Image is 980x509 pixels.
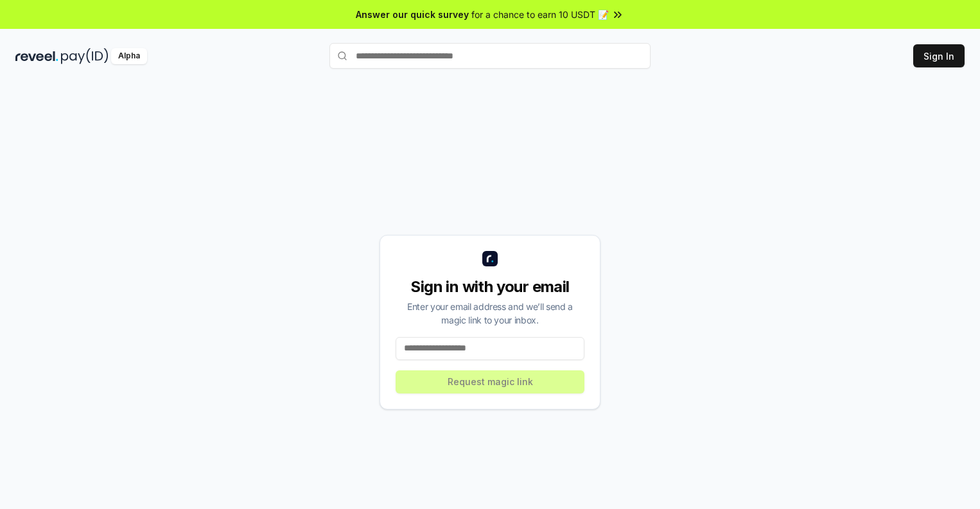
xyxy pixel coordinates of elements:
[61,48,109,64] img: pay_id
[15,48,58,64] img: reveel_dark
[111,48,147,64] div: Alpha
[482,251,498,266] img: logo_small
[471,8,609,21] span: for a chance to earn 10 USDT 📝
[396,277,584,297] div: Sign in with your email
[356,8,469,21] span: Answer our quick survey
[913,44,965,67] button: Sign In
[396,300,584,327] div: Enter your email address and we’ll send a magic link to your inbox.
